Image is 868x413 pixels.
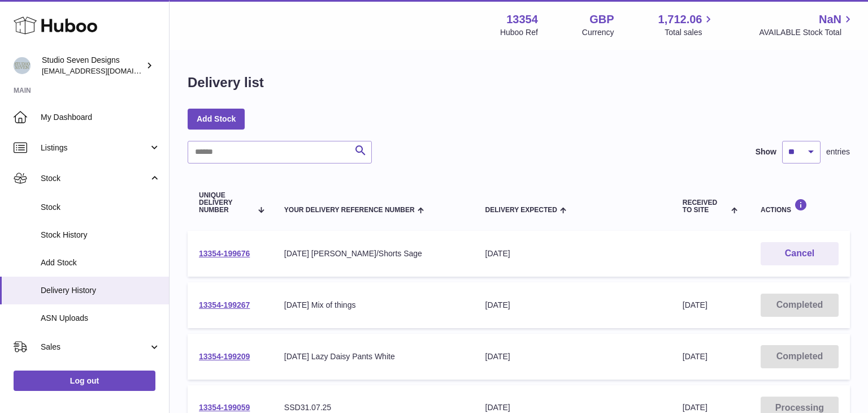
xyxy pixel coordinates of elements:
span: Delivery Expected [485,206,557,214]
div: [DATE] Mix of things [284,300,463,311]
span: Add Stock [41,257,160,268]
span: Unique Delivery Number [199,192,252,214]
a: 13354-199267 [199,300,250,309]
div: [DATE] [485,402,660,413]
span: 1,712.06 [658,12,702,27]
span: Your Delivery Reference Number [284,206,415,214]
span: My Dashboard [41,112,160,123]
span: AVAILABLE Stock Total [759,27,854,38]
strong: GBP [589,12,614,27]
span: Stock [41,202,160,213]
span: [EMAIL_ADDRESS][DOMAIN_NAME] [42,66,166,75]
span: Delivery History [41,285,160,296]
span: Received to Site [683,199,728,214]
div: SSD31.07.25 [284,402,463,413]
h1: Delivery list [188,74,264,92]
label: Show [756,147,776,157]
div: [DATE] [485,300,660,311]
button: Cancel [761,242,839,265]
div: [DATE] [485,351,660,362]
span: entries [826,147,850,157]
div: Actions [761,199,839,214]
span: NaN [819,12,841,27]
span: [DATE] [683,352,708,361]
div: Studio Seven Designs [42,55,144,76]
a: 13354-199676 [199,249,250,258]
div: [DATE] [PERSON_NAME]/Shorts Sage [284,248,463,259]
span: Stock [41,173,149,184]
a: 13354-199059 [199,403,250,412]
img: contact.studiosevendesigns@gmail.com [14,57,31,74]
strong: 13354 [506,12,538,27]
span: Total sales [665,27,715,38]
div: [DATE] [485,248,660,259]
a: NaN AVAILABLE Stock Total [759,12,854,38]
span: ASN Uploads [41,313,160,324]
a: 1,712.06 Total sales [658,12,715,38]
div: Huboo Ref [500,27,538,38]
a: Log out [14,371,155,391]
span: Listings [41,143,149,153]
span: Sales [41,342,149,352]
div: Currency [582,27,614,38]
div: [DATE] Lazy Daisy Pants White [284,351,463,362]
span: [DATE] [683,403,708,412]
a: Add Stock [188,109,245,129]
span: Stock History [41,230,160,240]
span: [DATE] [683,300,708,309]
a: 13354-199209 [199,352,250,361]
